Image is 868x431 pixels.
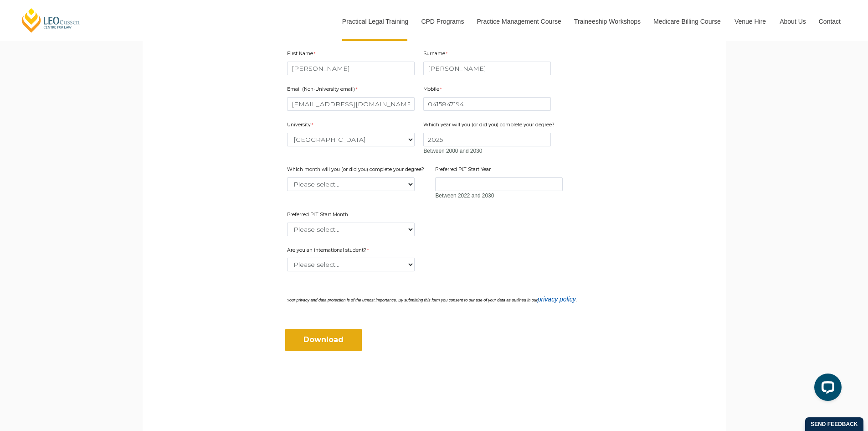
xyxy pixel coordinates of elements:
[287,177,415,191] select: Which month will you (or did you) complete your degree?
[287,133,415,146] select: University
[435,166,493,175] label: Preferred PLT Start Year
[647,2,728,41] a: Medicare Billing Course
[287,211,350,220] label: Preferred PLT Start Month
[538,296,576,303] a: privacy policy
[285,329,362,351] input: Download
[423,121,557,130] label: Which year will you (or did you) complete your degree?
[423,50,450,59] label: Surname
[728,2,773,41] a: Venue Hire
[287,298,577,302] i: Your privacy and data protection is of the utmost importance. By submitting this form you consent...
[470,2,567,41] a: Practice Management Course
[335,2,415,41] a: Practical Legal Training
[287,86,360,95] label: Email (Non-University email)
[435,192,494,199] span: Between 2022 and 2030
[807,370,845,408] iframe: LiveChat chat widget
[21,7,81,33] a: [PERSON_NAME] Centre for Law
[414,2,470,41] a: CPD Programs
[287,62,415,75] input: First Name
[435,177,563,191] input: Preferred PLT Start Year
[812,2,847,41] a: Contact
[567,2,647,41] a: Traineeship Workshops
[423,97,551,111] input: Mobile
[423,148,482,154] span: Between 2000 and 2030
[287,97,415,111] input: Email (Non-University email)
[287,166,426,175] label: Which month will you (or did you) complete your degree?
[287,223,415,236] select: Preferred PLT Start Month
[423,86,444,95] label: Mobile
[287,258,415,271] select: Are you an international student?
[773,2,812,41] a: About Us
[287,247,378,256] label: Are you an international student?
[423,62,551,75] input: Surname
[423,133,551,146] input: Which year will you (or did you) complete your degree?
[287,50,318,59] label: First Name
[287,121,315,130] label: University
